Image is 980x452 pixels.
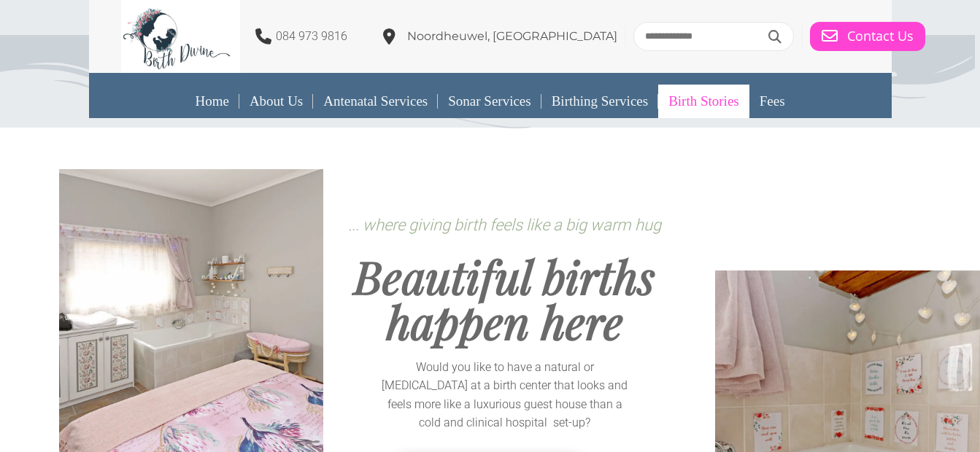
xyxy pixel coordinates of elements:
a: Birthing Services [541,85,658,118]
span: Contact Us [847,28,914,44]
a: Antenatal Services [313,85,438,118]
span: . [349,219,661,233]
a: Fees [749,85,795,118]
a: Home [185,85,239,118]
span: Beautiful births happen here [354,246,655,351]
a: Contact Us [810,22,925,51]
span: .. where giving birth feels like a big warm hug [352,216,661,234]
a: Sonar Services [438,85,541,118]
p: 084 973 9816 [276,27,347,46]
a: Birth Stories [658,85,749,118]
span: Noordheuwel, [GEOGRAPHIC_DATA] [407,29,617,43]
p: Would you like to have a natural or [MEDICAL_DATA] at a birth center that looks and feels more li... [375,358,634,432]
a: About Us [239,85,313,118]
